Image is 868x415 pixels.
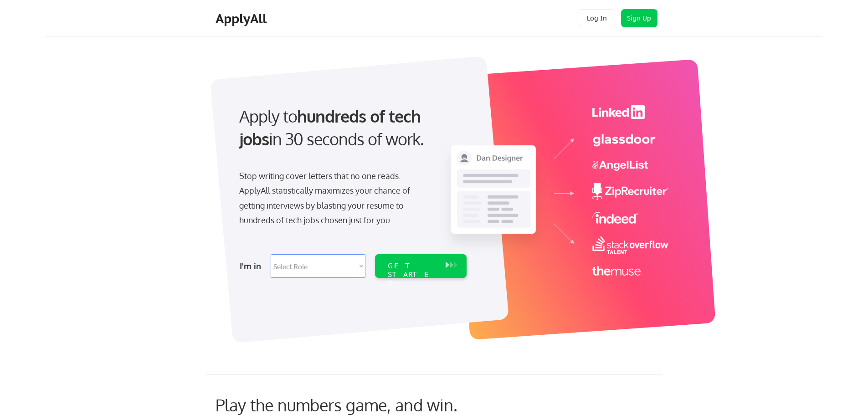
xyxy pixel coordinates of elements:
[579,9,615,27] button: Log In
[216,11,269,26] div: ApplyAll
[239,105,463,151] div: Apply to in 30 seconds of work.
[239,169,426,228] div: Stop writing cover letters that no one reads. ApplyAll statistically maximizes your chance of get...
[621,9,657,27] button: Sign Up
[216,395,498,415] div: Play the numbers game, and win.
[239,106,425,149] strong: hundreds of tech jobs
[388,261,437,288] div: GET STARTED
[240,259,265,273] div: I'm in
